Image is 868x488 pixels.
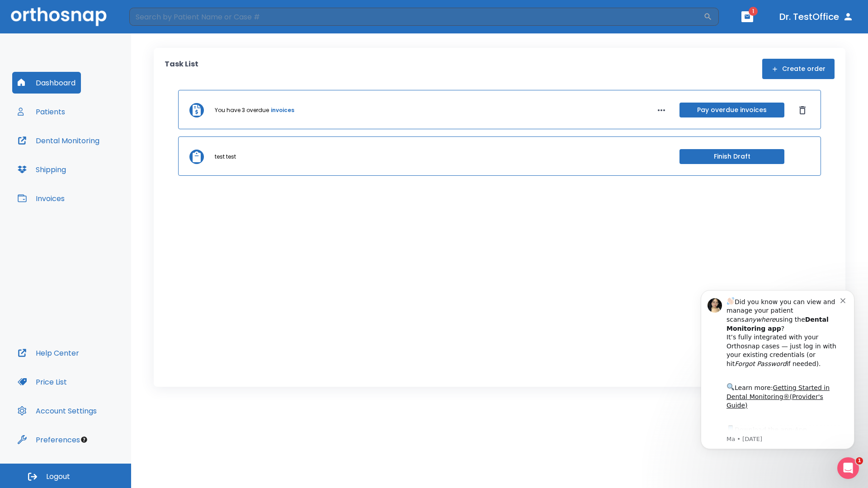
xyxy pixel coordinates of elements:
[12,342,85,364] button: Help Center
[129,8,703,26] input: Search by Patient Name or Case #
[12,159,71,180] button: Shipping
[679,149,784,164] button: Finish Draft
[679,103,784,117] button: Pay overdue invoices
[11,7,107,26] img: Orthosnap
[795,103,810,117] button: Dismiss
[12,371,72,393] button: Price List
[215,106,269,114] p: You have 3 overdue
[215,153,236,161] p: test test
[46,472,70,482] span: Logout
[12,72,81,94] button: Dashboard
[165,59,198,79] p: Task List
[856,457,863,465] span: 1
[749,7,758,16] span: 1
[12,130,105,151] button: Dental Monitoring
[12,101,71,122] button: Patients
[776,9,857,25] button: Dr. TestOffice
[80,436,88,444] div: Tooltip anchor
[12,188,70,209] button: Invoices
[687,279,868,483] iframe: Intercom notifications message
[12,400,102,422] button: Account Settings
[12,429,85,450] button: Preferences
[837,457,859,479] iframe: Intercom live chat
[271,106,294,114] a: invoices
[762,59,835,79] button: Create order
